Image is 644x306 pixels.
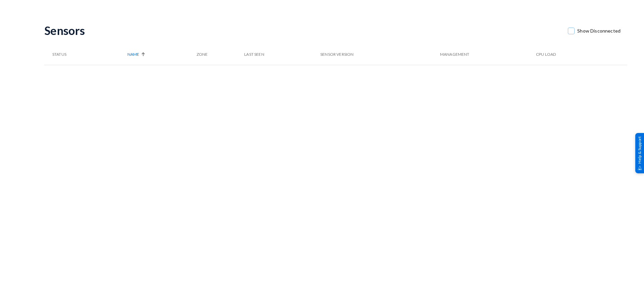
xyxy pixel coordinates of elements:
[577,26,621,36] span: Show Disconnected
[440,44,536,65] th: Management
[320,44,440,65] th: Sensor Version
[536,44,601,65] th: CPU Load
[127,51,193,57] div: Name
[44,44,127,65] th: Status
[127,51,139,57] span: Name
[244,44,320,65] th: Last Seen
[197,44,245,65] th: Zone
[635,133,644,173] div: Help & Support
[638,166,642,170] img: help_support.svg
[44,24,561,37] div: Sensors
